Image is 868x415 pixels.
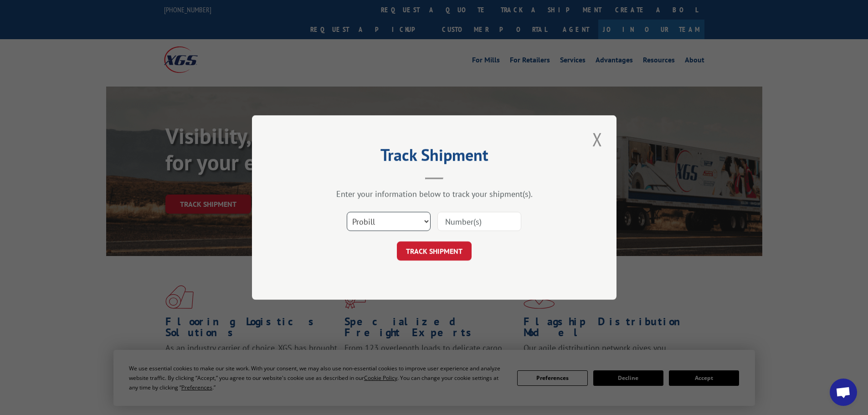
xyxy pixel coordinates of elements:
[830,379,857,406] a: Open chat
[298,149,571,166] h2: Track Shipment
[397,241,472,261] button: TRACK SHIPMENT
[437,212,521,231] input: Number(s)
[298,189,571,199] div: Enter your information below to track your shipment(s).
[590,127,605,152] button: Close modal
